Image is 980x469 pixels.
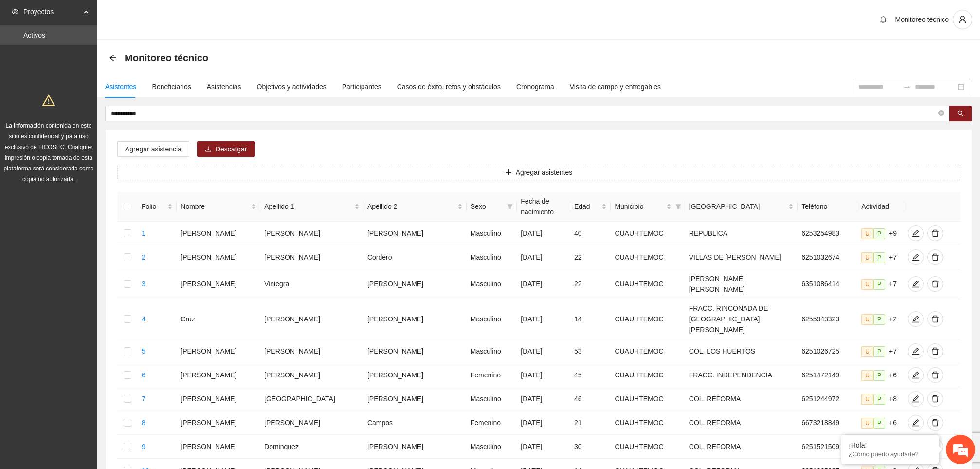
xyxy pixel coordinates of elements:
span: arrow-left [109,54,117,62]
button: delete [927,343,943,359]
a: Activos [23,31,45,39]
td: [PERSON_NAME] [177,411,260,435]
button: edit [908,343,924,359]
td: CUAUHTEMOC [611,339,685,363]
a: 2 [142,253,145,261]
td: [PERSON_NAME] [177,269,260,299]
span: P [873,279,885,290]
span: delete [928,253,943,261]
td: Masculino [467,339,517,363]
td: Masculino [467,435,517,459]
a: 6 [142,371,145,379]
span: delete [928,229,943,237]
a: 1 [142,229,145,237]
td: COL. REFORMA [685,387,798,411]
button: edit [908,225,924,241]
div: Asistencias [207,81,241,92]
span: Agregar asistencia [125,144,181,154]
span: Descargar [216,144,247,154]
span: edit [908,419,923,427]
td: 6251521509 [798,435,857,459]
span: P [873,252,885,263]
span: Municipio [615,201,664,212]
td: Masculino [467,245,517,269]
span: delete [928,371,943,379]
span: Monitoreo técnico [125,50,208,66]
td: [DATE] [517,245,570,269]
td: [DATE] [517,387,570,411]
span: swap-right [903,83,911,91]
div: Beneficiarios [152,81,191,92]
button: edit [908,391,924,407]
button: delete [927,249,943,265]
button: edit [908,311,924,327]
button: downloadDescargar [197,141,255,157]
td: [DATE] [517,411,570,435]
span: Proyectos [23,2,81,21]
span: edit [908,395,923,403]
button: edit [908,415,924,431]
td: [DATE] [517,222,570,245]
span: U [861,228,873,239]
span: La información contenida en este sitio es confidencial y para uso exclusivo de FICOSEC. Cualquier... [4,122,94,183]
td: +7 [857,269,904,299]
p: ¿Cómo puedo ayudarte? [849,450,931,458]
td: 40 [570,222,611,245]
td: Cordero [363,245,467,269]
div: Participantes [342,81,381,92]
span: U [861,314,873,325]
span: eye [12,8,18,15]
td: [PERSON_NAME] [363,269,467,299]
th: Actividad [857,192,904,222]
span: filter [673,199,683,214]
button: edit [908,249,924,265]
td: Masculino [467,387,517,411]
span: filter [675,204,681,209]
td: 6251026725 [798,339,857,363]
button: edit [908,367,924,383]
a: 5 [142,347,145,355]
td: +7 [857,339,904,363]
td: [PERSON_NAME] [260,411,363,435]
button: delete [927,391,943,407]
td: [PERSON_NAME] [260,245,363,269]
span: edit [908,371,923,379]
span: P [873,346,885,357]
td: [PERSON_NAME] [363,222,467,245]
a: 9 [142,443,145,450]
div: Asistentes [105,81,137,92]
th: Colonia [685,192,798,222]
span: filter [505,199,515,214]
th: Municipio [611,192,685,222]
td: [PERSON_NAME] [260,222,363,245]
span: bell [876,16,890,23]
td: Dominguez [260,435,363,459]
span: delete [928,419,943,427]
td: 6251472149 [798,363,857,387]
td: Viniegra [260,269,363,299]
span: delete [928,315,943,323]
span: U [861,346,873,357]
span: U [861,279,873,290]
span: Nombre [181,201,249,212]
button: delete [927,276,943,292]
td: CUAUHTEMOC [611,222,685,245]
button: edit [908,276,924,292]
td: [PERSON_NAME] [260,363,363,387]
div: Cronograma [516,81,554,92]
div: Objetivos y actividades [257,81,327,92]
span: U [861,418,873,429]
span: to [903,83,911,91]
td: [PERSON_NAME] [363,299,467,339]
span: edit [908,280,923,288]
td: COL. LOS HUERTOS [685,339,798,363]
td: [DATE] [517,363,570,387]
td: COL. REFORMA [685,435,798,459]
td: +7 [857,245,904,269]
td: 6253254983 [798,222,857,245]
td: [PERSON_NAME] [177,387,260,411]
td: CUAUHTEMOC [611,435,685,459]
span: edit [908,347,923,355]
span: edit [908,315,923,323]
span: download [205,146,212,153]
